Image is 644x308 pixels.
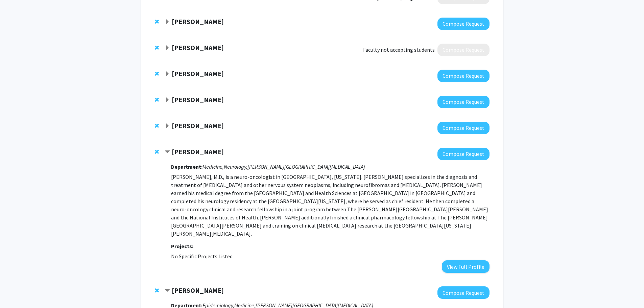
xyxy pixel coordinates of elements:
span: Remove Michael Osmanski from bookmarks [155,71,159,76]
strong: [PERSON_NAME] [172,69,224,78]
span: Expand Melanie Dispenza Bookmark [165,45,170,51]
button: Compose Request to Ishan Barman [437,96,490,108]
strong: [PERSON_NAME] [172,286,224,294]
button: Compose Request to Yun Chen [437,122,490,134]
button: Compose Request to Michael Osmanski [437,70,490,82]
strong: [PERSON_NAME] [172,95,224,104]
span: Expand Ishan Barman Bookmark [165,97,170,103]
span: Remove Carlos Romo from bookmarks [155,149,159,155]
strong: [PERSON_NAME] [172,121,224,130]
span: Contract Carlos Romo Bookmark [165,149,170,155]
button: View Full Profile [442,260,490,273]
strong: Projects: [171,243,193,250]
span: Remove Ishan Barman from bookmarks [155,97,159,102]
iframe: Chat [5,278,29,303]
i: [PERSON_NAME][GEOGRAPHIC_DATA][MEDICAL_DATA] [247,163,365,170]
strong: [PERSON_NAME] [172,147,224,156]
p: [PERSON_NAME], M.D., is a neuro-oncologist in [GEOGRAPHIC_DATA], [US_STATE]. [PERSON_NAME] specia... [171,173,489,238]
span: Expand Yun Chen Bookmark [165,123,170,129]
button: Compose Request to Melanie Dispenza [437,44,490,56]
span: Remove Gregory Kirk from bookmarks [155,288,159,293]
span: Remove Kyriakos Papanicolaou from bookmarks [155,19,159,24]
strong: Department: [171,163,202,170]
span: Expand Michael Osmanski Bookmark [165,71,170,77]
strong: [PERSON_NAME] [172,43,224,52]
strong: [PERSON_NAME] [172,17,224,26]
button: Compose Request to Gregory Kirk [437,286,490,299]
span: Faculty not accepting students [363,46,435,54]
i: Medicine, [202,163,224,170]
span: Remove Yun Chen from bookmarks [155,123,159,128]
span: Expand Kyriakos Papanicolaou Bookmark [165,19,170,25]
span: No Specific Projects Listed [171,253,233,260]
button: Compose Request to Kyriakos Papanicolaou [437,18,490,30]
button: Compose Request to Carlos Romo [437,148,490,160]
span: Remove Melanie Dispenza from bookmarks [155,45,159,50]
i: Neurology, [224,163,247,170]
span: Contract Gregory Kirk Bookmark [165,288,170,293]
